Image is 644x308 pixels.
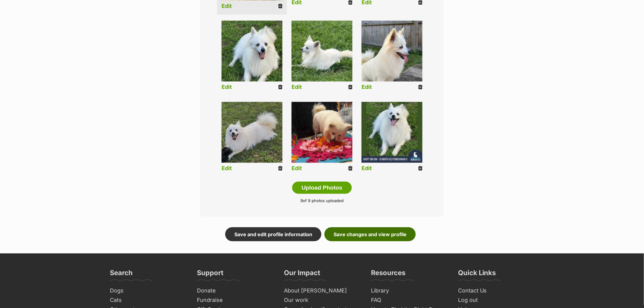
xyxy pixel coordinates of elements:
a: Edit [362,84,372,90]
a: Log out [456,296,537,305]
span: 9 [300,198,303,203]
h3: Our Impact [284,269,320,281]
a: Dogs [107,286,188,296]
h3: Support [197,269,223,281]
a: Edit [292,84,302,90]
h3: Resources [371,269,405,281]
a: FAQ [369,296,450,305]
a: Fundraise [194,296,275,305]
a: Edit [222,84,232,90]
img: zjtuqqbizfho2a37c0rz.jpg [222,102,282,163]
img: listing photo [292,21,352,82]
a: Donate [194,286,275,296]
button: Upload Photos [292,182,352,194]
a: Our work [282,296,362,305]
a: Library [369,286,450,296]
img: u0eqzw5zszocy0qrgbxf.jpg [362,102,422,163]
a: Edit [362,165,372,172]
h3: Search [110,269,133,281]
a: Edit [222,3,232,9]
h3: Quick Links [458,269,496,281]
a: About [PERSON_NAME] [282,286,362,296]
a: Save and edit profile information [225,227,321,241]
img: wguwnbghi8s82wwvxcqb.jpg [222,21,282,82]
a: Edit [222,165,232,172]
img: livsqkmjnkxpnr3efyb7.jpg [362,21,422,82]
a: Contact Us [456,286,537,296]
a: Edit [292,165,302,172]
img: uh86x17y8wuyuy0xihe8.jpg [292,102,352,163]
a: Save changes and view profile [324,227,416,241]
a: Cats [107,296,188,305]
p: of 9 photos uploaded [209,198,435,204]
